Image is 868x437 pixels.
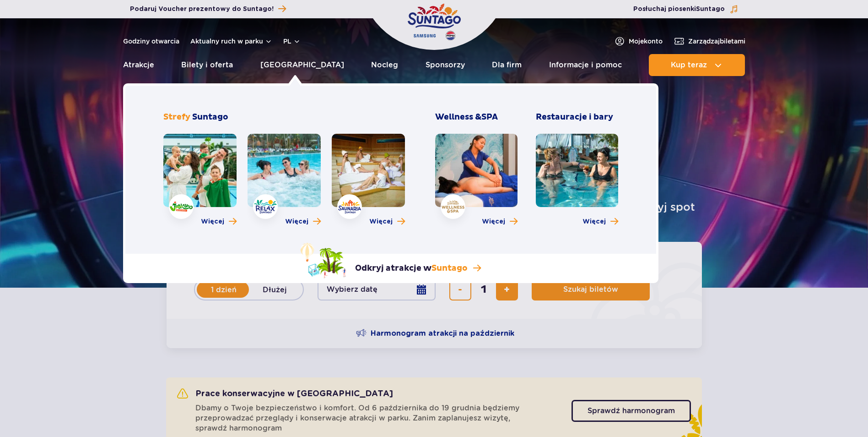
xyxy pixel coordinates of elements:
[371,54,398,76] a: Nocleg
[481,112,498,122] span: SPA
[201,217,237,226] a: Więcej o strefie Jamango
[435,112,498,122] span: Wellness &
[123,54,154,76] a: Atrakcje
[369,217,393,226] span: Więcej
[482,217,518,226] a: Więcej o Wellness & SPA
[300,243,481,279] a: Odkryj atrakcje wSuntago
[614,36,663,47] a: Mojekonto
[426,54,465,76] a: Sponsorzy
[582,217,606,226] span: Więcej
[285,217,308,226] span: Więcej
[201,217,224,226] span: Więcej
[536,112,618,123] h3: Restauracje i bary
[355,263,468,274] p: Odkryj atrakcje w
[549,54,622,76] a: Informacje i pomoc
[181,54,233,76] a: Bilety i oferta
[192,112,228,122] span: Suntago
[671,61,707,69] span: Kup teraz
[283,37,301,46] button: pl
[431,263,468,273] span: Suntago
[163,112,190,122] span: Strefy
[369,217,405,226] a: Więcej o strefie Saunaria
[688,37,745,46] span: Zarządzaj biletami
[649,54,745,76] button: Kup teraz
[260,54,344,76] a: [GEOGRAPHIC_DATA]
[582,217,618,226] a: Więcej o Restauracje i bary
[482,217,505,226] span: Więcej
[629,37,663,46] span: Moje konto
[674,36,745,47] a: Zarządzajbiletami
[190,38,272,45] button: Aktualny ruch w parku
[123,37,179,46] a: Godziny otwarcia
[492,54,522,76] a: Dla firm
[285,217,321,226] a: Więcej o strefie Relax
